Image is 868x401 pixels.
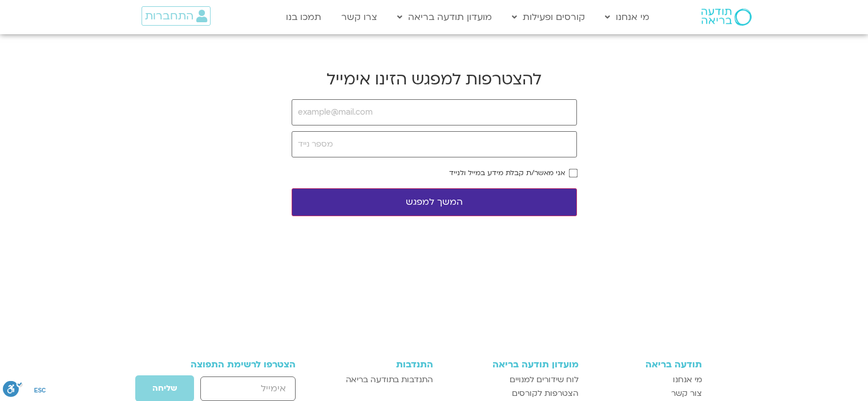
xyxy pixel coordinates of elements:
[445,373,579,387] a: לוח שידורים למנויים
[391,6,498,28] a: מועדון תודעה בריאה
[590,359,702,370] h3: תודעה בריאה
[200,376,296,401] input: אימייל
[673,373,702,387] span: מי אנחנו
[145,10,193,22] span: התחברות
[590,373,702,387] a: מי אנחנו
[327,359,433,370] h3: התנדבות
[599,6,655,28] a: מי אנחנו
[327,373,433,387] a: התנדבות בתודעה בריאה
[167,359,296,370] h3: הצטרפו לרשימת התפוצה
[510,373,579,387] span: לוח שידורים למנויים
[445,359,579,370] h3: מועדון תודעה בריאה
[506,6,591,28] a: קורסים ופעילות
[292,99,577,125] input: example@mail.com
[346,373,433,387] span: התנדבות בתודעה בריאה
[292,188,577,216] button: המשך למפגש
[671,387,702,400] span: צור קשר
[142,6,211,26] a: התחברות
[292,68,577,90] h2: להצטרפות למפגש הזינו אימייל
[449,169,565,177] label: אני מאשר/ת קבלת מידע במייל ולנייד
[701,9,752,26] img: תודעה בריאה
[512,387,579,400] span: הצטרפות לקורסים
[336,6,383,28] a: צרו קשר
[152,384,177,393] span: שליחה
[590,387,702,400] a: צור קשר
[445,387,579,400] a: הצטרפות לקורסים
[280,6,327,28] a: תמכו בנו
[292,131,577,157] input: מספר נייד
